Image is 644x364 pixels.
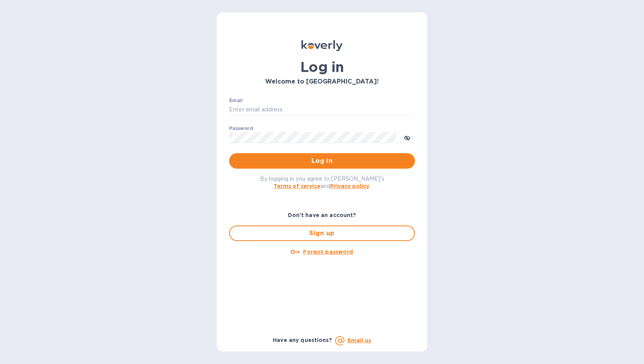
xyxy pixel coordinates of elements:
b: Don't have an account? [288,212,356,218]
button: Sign up [229,226,415,241]
span: Log in [235,156,409,166]
input: Enter email address [229,104,415,116]
button: toggle password visibility [399,130,415,145]
span: Sign up [236,229,408,238]
a: Email us [348,337,371,343]
button: Log in [229,153,415,169]
u: Forgot password [303,249,353,255]
h3: Welcome to [GEOGRAPHIC_DATA]! [229,78,415,85]
img: Koverly [301,40,343,51]
a: Privacy policy [330,183,369,189]
span: By logging in you agree to [PERSON_NAME]'s and . [260,176,384,189]
a: Terms of service [274,183,320,189]
b: Have any questions? [273,337,332,343]
h1: Log in [229,59,415,75]
label: Email [229,98,243,103]
label: Password [229,126,253,131]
